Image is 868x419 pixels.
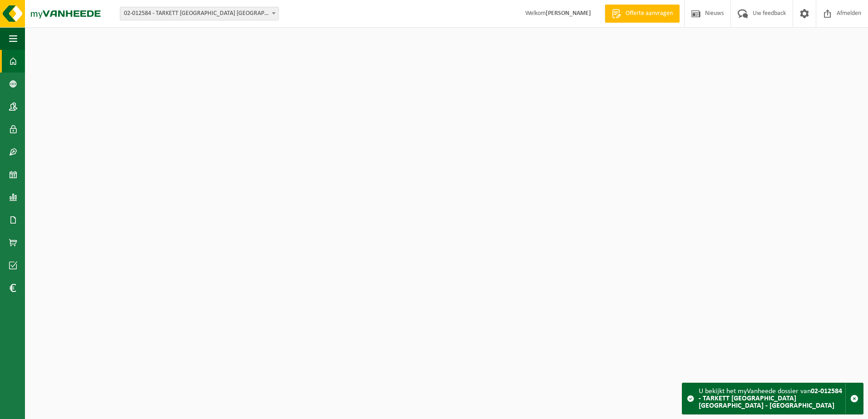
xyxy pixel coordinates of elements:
span: 02-012584 - TARKETT DENDERMONDE NV - DENDERMONDE [120,7,278,20]
a: Offerte aanvragen [605,5,680,23]
span: 02-012584 - TARKETT DENDERMONDE NV - DENDERMONDE [120,7,279,20]
strong: [PERSON_NAME] [546,10,591,17]
div: U bekijkt het myVanheede dossier van [699,383,845,414]
span: Offerte aanvragen [623,9,675,18]
strong: 02-012584 - TARKETT [GEOGRAPHIC_DATA] [GEOGRAPHIC_DATA] - [GEOGRAPHIC_DATA] [699,388,842,409]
